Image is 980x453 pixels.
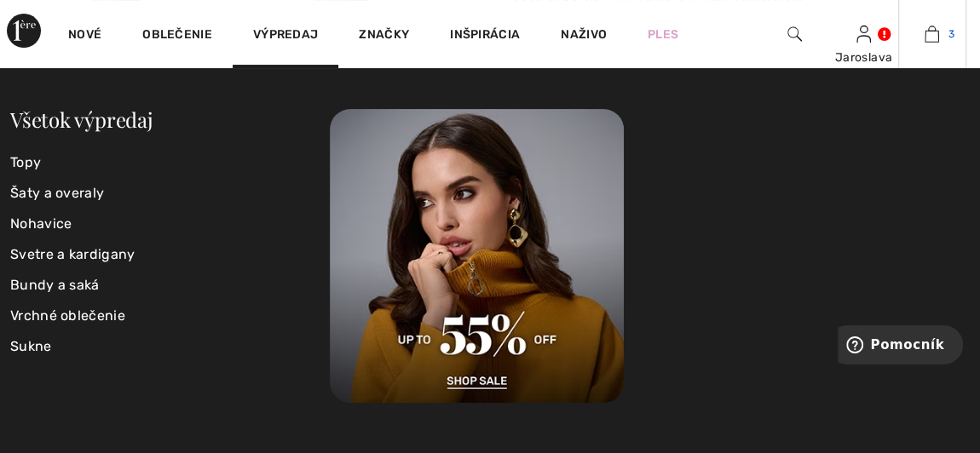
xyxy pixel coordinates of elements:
font: Značky [359,27,409,42]
a: Nové [68,27,101,45]
a: 3 [899,24,966,44]
font: Šaty a overaly [10,185,104,201]
a: Oblečenie [142,27,212,45]
font: Naživo [561,27,607,42]
a: Naživo [561,26,607,43]
a: Šaty a overaly [10,178,330,209]
img: vyhľadať na webovej stránke [787,24,802,44]
img: Moja taška [925,24,939,44]
font: Ples [648,27,678,42]
a: Všetok výpredaj [10,106,153,133]
font: Bundy a saká [10,277,100,293]
font: Nové [68,27,101,42]
font: Sukne [10,338,52,354]
img: Moje informácie [856,24,871,44]
font: Inšpirácia [450,27,520,42]
font: Vrchné oblečenie [10,307,125,324]
img: Prvá trieda [7,14,41,48]
a: Vrchné oblečenie [10,301,330,331]
a: Topy [10,147,330,178]
a: Ples [648,26,678,43]
font: Nohavice [10,215,72,232]
font: Jaroslava [834,50,892,65]
a: Výpredaj [253,27,318,45]
a: Značky [359,27,409,45]
a: Sukne [10,331,330,362]
font: Výpredaj [253,27,318,42]
img: 250825113019_d881a28ff8cb6.jpg [330,109,624,403]
a: Bundy a saká [10,270,330,301]
a: Svetre a kardigany [10,239,330,270]
a: Prihlásiť sa [856,26,871,42]
font: Topy [10,154,41,170]
font: Svetre a kardigany [10,246,135,262]
font: 3 [948,28,954,40]
font: Oblečenie [142,27,212,42]
iframe: Otvorí widget, kde nájdete viac informácií [838,325,963,368]
a: Nohavice [10,209,330,239]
